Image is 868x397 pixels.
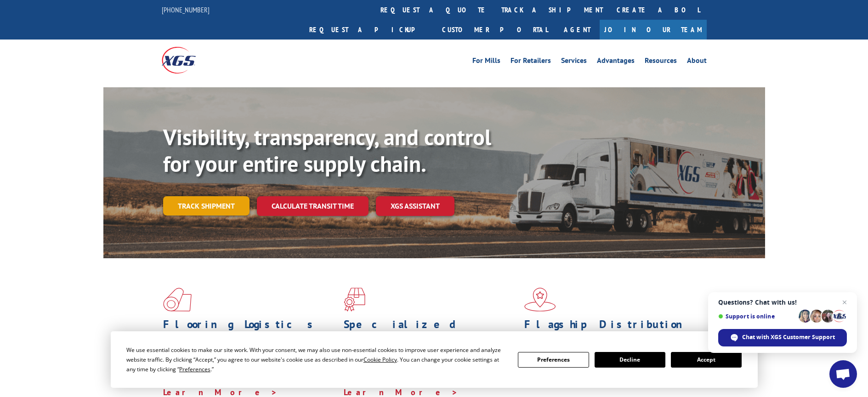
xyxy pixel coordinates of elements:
div: Cookie Consent Prompt [111,331,758,388]
span: Support is online [718,313,795,320]
span: Cookie Policy [363,356,397,363]
span: Chat with XGS Customer Support [742,333,835,341]
div: We use essential cookies to make our site work. With your consent, we may also use non-essential ... [126,345,507,374]
div: Chat with XGS Customer Support [718,329,847,346]
img: xgs-icon-flagship-distribution-model-red [524,288,556,312]
a: Agent [555,20,600,40]
a: Services [561,57,587,67]
h1: Specialized Freight Experts [344,319,517,346]
b: Visibility, transparency, and control for your entire supply chain. [163,123,491,178]
a: For Mills [472,57,500,67]
a: About [687,57,707,67]
img: xgs-icon-total-supply-chain-intelligence-red [163,288,192,312]
a: Join Our Team [600,20,707,40]
a: Resources [645,57,677,67]
button: Accept [671,352,742,368]
a: XGS ASSISTANT [376,196,454,216]
img: xgs-icon-focused-on-flooring-red [344,288,365,312]
a: Advantages [597,57,635,67]
a: Request a pickup [302,20,435,40]
h1: Flooring Logistics Solutions [163,319,337,346]
div: Open chat [829,360,857,388]
button: Preferences [518,352,589,368]
a: Track shipment [163,196,250,216]
a: [PHONE_NUMBER] [162,5,210,14]
span: Close chat [839,297,850,308]
span: Preferences [179,365,210,373]
a: For Retailers [511,57,551,67]
a: Calculate transit time [257,196,369,216]
span: Questions? Chat with us! [718,299,847,306]
h1: Flagship Distribution Model [524,319,698,346]
button: Decline [595,352,665,368]
a: Customer Portal [435,20,555,40]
